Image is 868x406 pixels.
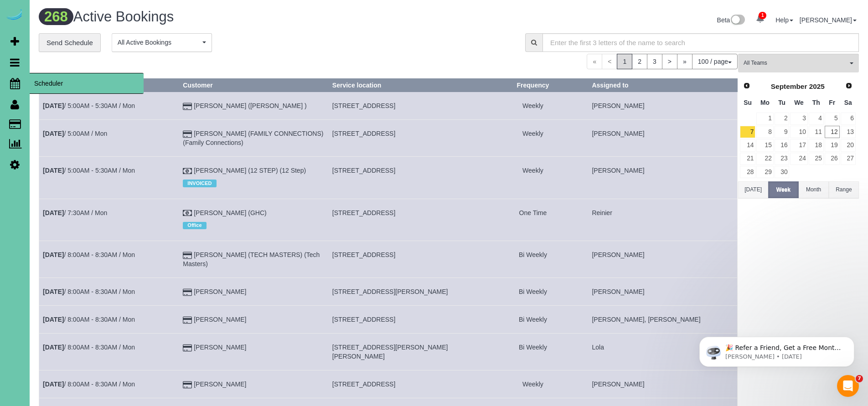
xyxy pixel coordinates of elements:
[43,167,135,174] a: [DATE]/ 5:00AM - 5:30AM / Mon
[478,370,588,398] td: Frequency
[39,241,179,278] td: Schedule date
[825,113,840,125] a: 5
[5,9,24,22] img: Automaid Logo
[794,99,804,106] span: Wednesday
[740,166,755,178] a: 28
[809,113,824,125] a: 4
[478,241,588,278] td: Frequency
[43,288,135,295] a: [DATE]/ 8:00AM - 8:30AM / Mon
[43,316,64,323] b: [DATE]
[43,380,64,388] b: [DATE]
[43,209,107,216] a: [DATE]/ 7:30AM / Mon
[730,15,745,26] img: New interface
[332,167,395,174] span: [STREET_ADDRESS]
[478,199,588,241] td: Frequency
[43,130,107,137] a: [DATE]/ 5:00AM / Mon
[478,79,588,92] th: Frequency
[756,139,773,151] a: 15
[332,288,448,295] span: [STREET_ADDRESS][PERSON_NAME]
[743,82,750,89] span: Prev
[183,345,192,351] i: Credit Card Payment
[588,306,738,334] td: Assigned to
[194,167,306,174] a: [PERSON_NAME] (12 STEP) (12 Step)
[183,382,192,388] i: Credit Card Payment
[478,334,588,370] td: Frequency
[775,153,790,165] a: 23
[588,370,738,398] td: Assigned to
[183,317,192,324] i: Credit Card Payment
[328,334,478,370] td: Service location
[43,344,135,351] a: [DATE]/ 8:00AM - 8:30AM / Mon
[740,126,755,138] a: 7
[328,120,478,157] td: Service location
[738,54,859,68] ol: All Teams
[183,180,216,187] span: INVOICED
[841,153,856,165] a: 27
[775,126,790,138] a: 9
[478,306,588,334] td: Frequency
[756,126,773,138] a: 8
[328,306,478,334] td: Service location
[647,54,662,69] a: 3
[39,157,179,199] td: Schedule date
[39,370,179,398] td: Schedule date
[39,92,179,120] td: Schedule date
[856,375,863,382] span: 7
[39,9,442,25] h1: Active Bookings
[39,278,179,306] td: Schedule date
[332,209,395,216] span: [STREET_ADDRESS]
[332,316,395,323] span: [STREET_ADDRESS]
[588,199,738,241] td: Assigned to
[775,16,793,24] a: Help
[775,113,790,125] a: 2
[43,288,64,295] b: [DATE]
[194,288,246,295] a: [PERSON_NAME]
[588,92,738,120] td: Assigned to
[799,181,829,198] button: Month
[478,92,588,120] td: Frequency
[790,139,807,151] a: 17
[587,54,602,69] span: «
[790,113,807,125] a: 3
[756,113,773,125] a: 1
[809,82,825,90] span: 2025
[194,344,246,351] a: [PERSON_NAME]
[717,16,745,24] a: Beta
[43,316,135,323] a: [DATE]/ 8:00AM - 8:30AM / Mon
[800,16,857,24] a: [PERSON_NAME]
[332,344,448,360] span: [STREET_ADDRESS][PERSON_NAME][PERSON_NAME]
[183,130,323,146] a: [PERSON_NAME] (FAMILY CONNECTIONS) (Family Connections)
[478,278,588,306] td: Frequency
[825,153,840,165] a: 26
[179,92,329,120] td: Customer
[183,289,192,296] i: Credit Card Payment
[756,166,773,178] a: 29
[588,120,738,157] td: Assigned to
[332,251,395,258] span: [STREET_ADDRESS]
[43,102,64,109] b: [DATE]
[332,102,395,109] span: [STREET_ADDRESS]
[183,251,320,267] a: [PERSON_NAME] (TECH MASTERS) (Tech Masters)
[825,139,840,151] a: 19
[632,54,647,69] a: 2
[744,59,847,67] span: All Teams
[768,181,798,198] button: Week
[194,102,306,109] a: [PERSON_NAME] ([PERSON_NAME] )
[179,120,329,157] td: Customer
[662,54,677,69] a: >
[179,334,329,370] td: Customer
[602,54,617,69] span: <
[588,79,738,92] th: Assigned to
[775,139,790,151] a: 16
[43,167,64,174] b: [DATE]
[809,153,824,165] a: 25
[30,73,144,94] span: Scheduler
[751,9,769,29] a: 1
[841,139,856,151] a: 20
[677,54,692,69] a: »
[328,278,478,306] td: Service location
